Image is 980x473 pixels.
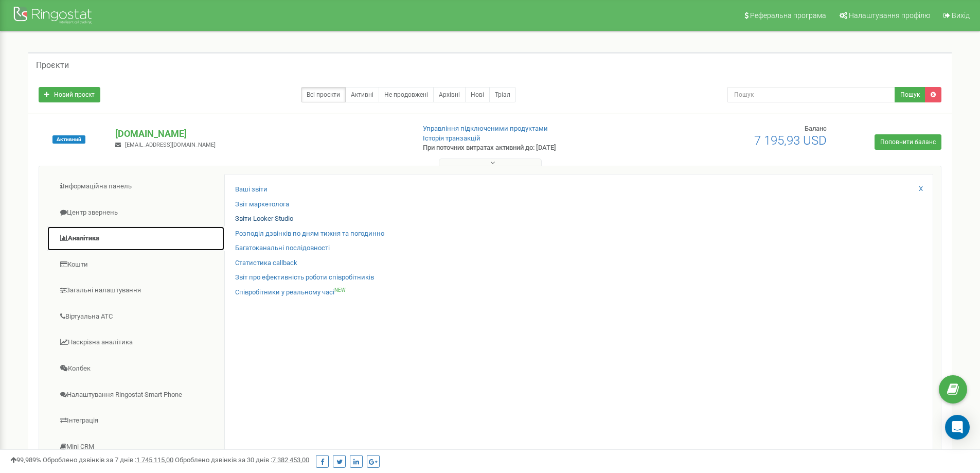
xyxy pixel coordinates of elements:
span: 7 195,93 USD [754,133,827,148]
span: 99,989% [10,456,41,464]
a: Багатоканальні послідовності [235,243,330,253]
input: Пошук [727,87,895,102]
span: Вихід [952,11,970,20]
span: Реферальна програма [750,11,826,20]
a: Не продовжені [379,87,434,102]
a: Кошти [47,252,225,277]
a: Звіт маркетолога [235,200,289,209]
p: При поточних витратах активний до: [DATE] [423,143,637,153]
a: Тріал [489,87,516,102]
a: Нові [465,87,490,102]
a: Колбек [47,356,225,381]
a: Активні [345,87,379,102]
a: X [919,184,923,194]
u: 1 745 115,00 [136,456,173,464]
span: Активний [52,135,85,144]
a: Розподіл дзвінків по дням тижня та погодинно [235,229,384,239]
a: Наскрізна аналітика [47,330,225,355]
u: 7 382 453,00 [272,456,309,464]
a: Загальні налаштування [47,278,225,303]
span: Оброблено дзвінків за 7 днів : [43,456,173,464]
a: Mini CRM [47,434,225,460]
a: Управління підключеними продуктами [423,125,548,132]
button: Пошук [895,87,925,102]
span: Налаштування профілю [849,11,930,20]
a: Новий проєкт [39,87,100,102]
a: Віртуальна АТС [47,304,225,329]
a: Статистика callback [235,258,297,268]
a: Архівні [433,87,466,102]
a: Всі проєкти [301,87,346,102]
a: Звіт про ефективність роботи співробітників [235,273,374,283]
a: Налаштування Ringostat Smart Phone [47,382,225,408]
sup: NEW [334,287,346,293]
p: [DOMAIN_NAME] [115,127,406,141]
span: Оброблено дзвінків за 30 днів : [175,456,309,464]
a: Аналiтика [47,226,225,251]
a: Звіти Looker Studio [235,214,293,224]
span: Баланс [805,125,827,132]
a: Співробітники у реальному часіNEW [235,288,346,297]
a: Центр звернень [47,200,225,225]
a: Ваші звіти [235,185,268,195]
div: Open Intercom Messenger [945,415,970,440]
h5: Проєкти [36,61,69,70]
span: [EMAIL_ADDRESS][DOMAIN_NAME] [125,142,216,148]
a: Історія транзакцій [423,134,480,142]
a: Інформаційна панель [47,174,225,199]
a: Поповнити баланс [875,134,941,150]
a: Інтеграція [47,408,225,433]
